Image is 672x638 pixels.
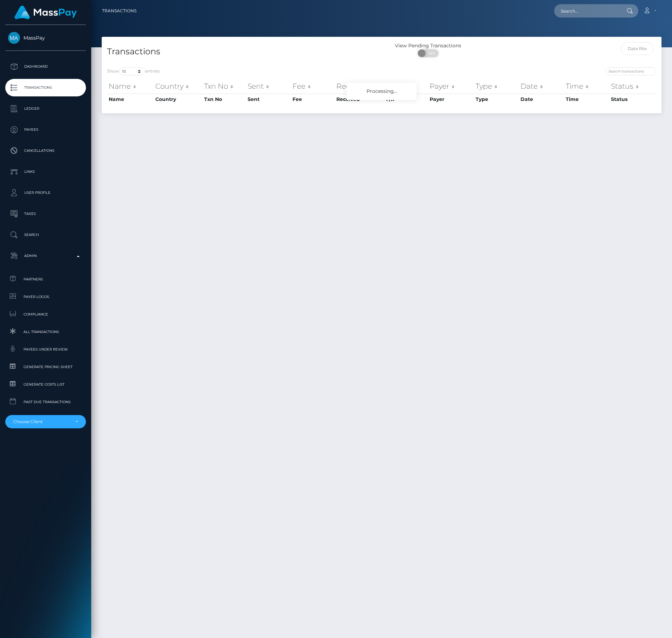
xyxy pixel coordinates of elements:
a: Partners [5,272,86,287]
a: All Transactions [5,324,86,339]
img: MassPay Logo [14,6,77,19]
span: OFF [422,49,439,57]
th: Fee [291,94,335,105]
th: Time [564,79,609,93]
th: Received [335,79,384,93]
th: Txn No [202,79,246,93]
span: Payer Logos [8,293,83,301]
a: Payer Logos [5,289,86,304]
div: Processing... [347,83,417,100]
th: Sent [246,79,291,93]
p: Payees [8,124,83,135]
a: User Profile [5,184,86,202]
a: Dashboard [5,58,86,75]
th: Date [519,94,564,105]
label: Show entries [107,67,160,75]
a: Generate Pricing Sheet [5,359,86,374]
p: Cancellations [8,145,83,156]
a: Transactions [102,4,136,18]
a: Taxes [5,205,86,223]
p: Admin [8,251,83,261]
div: View Pending Transactions [382,42,475,49]
p: User Profile [8,188,83,198]
p: Dashboard [8,61,83,72]
a: Ledger [5,100,86,117]
p: Search [8,230,83,240]
p: Ledger [8,103,83,114]
input: Search... [554,4,620,18]
input: Date filter [621,42,653,55]
th: Payer [428,94,474,105]
button: Choose Client [5,415,86,428]
a: Cancellations [5,142,86,159]
th: Status [609,79,656,93]
span: Past Due Transactions [8,398,83,406]
a: Compliance [5,307,86,322]
input: Search transactions [605,67,656,75]
span: Partners [8,275,83,283]
th: Txn No [202,94,246,105]
th: Sent [246,94,291,105]
th: Name [107,79,154,93]
p: Transactions [8,82,83,93]
span: Generate Costs List [8,380,83,388]
a: Generate Costs List [5,377,86,392]
span: Compliance [8,310,83,318]
p: Taxes [8,209,83,219]
a: Payees under Review [5,342,86,357]
th: Type [474,94,519,105]
a: Links [5,163,86,181]
a: Admin [5,247,86,265]
span: All Transactions [8,328,83,336]
th: Payer [428,79,474,93]
a: Search [5,226,86,244]
th: Received [335,94,384,105]
th: Status [609,94,656,105]
th: Fee [291,79,335,93]
a: Past Due Transactions [5,394,86,409]
th: F/X [384,79,428,93]
a: Payees [5,121,86,138]
th: Name [107,94,154,105]
span: Payees under Review [8,345,83,353]
th: Country [154,79,202,93]
p: Links [8,167,83,177]
div: Choose Client [13,419,70,425]
th: Date [519,79,564,93]
a: Transactions [5,79,86,96]
img: MassPay [8,32,20,44]
span: Generate Pricing Sheet [8,363,83,371]
th: Time [564,94,609,105]
span: MassPay [5,35,86,41]
h4: Transactions [107,46,376,58]
th: Type [474,79,519,93]
th: Country [154,94,202,105]
select: Showentries [119,67,145,75]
